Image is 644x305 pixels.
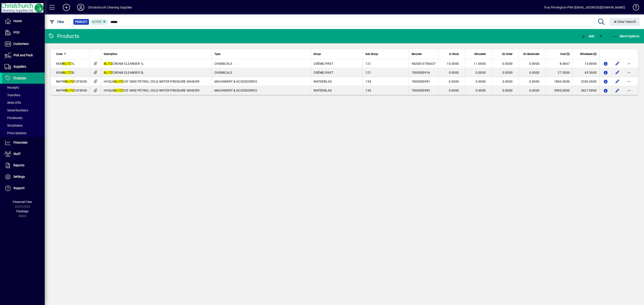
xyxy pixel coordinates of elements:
[572,77,599,86] td: 2340.0000
[2,38,45,50] a: Customers
[59,3,74,11] button: Add
[613,20,636,23] span: Clear Search
[365,62,371,65] span: 121
[614,87,621,94] button: Edit
[13,31,19,34] span: POS
[614,78,621,85] button: Edit
[449,52,459,56] span: In Stock
[63,62,71,65] em: BLITZ
[2,137,45,148] a: Financials
[2,84,45,91] a: Receipts
[546,68,572,77] td: 27.3000
[2,99,45,107] a: Write Offs
[104,62,144,65] span: CREAM CLEANSER 1L
[2,91,45,99] a: Transfers
[474,52,486,56] span: Allocated
[13,163,24,167] span: Reports
[529,89,540,92] span: 0.0000
[474,62,486,65] span: 11.0000
[447,62,459,65] span: 10.0000
[522,52,543,56] div: On Backorder
[214,62,232,65] span: CHEMICALS
[56,71,75,74] span: KEM 5L
[214,52,220,56] span: Type
[13,186,25,190] span: Support
[214,52,308,56] div: Type
[580,32,595,40] button: Add
[2,107,45,114] a: Serial Numbers
[13,76,26,80] span: Products
[560,52,570,56] span: Cost ($)
[49,20,64,24] span: Filter
[365,52,406,56] div: Sub Group
[4,86,19,89] span: Receipts
[412,52,436,56] div: Barcode
[104,89,199,92] span: HYQUA CAT 4000 PETROL COLD WATER PRESSURE WASHER
[523,52,539,56] span: On Backorder
[611,32,641,40] button: More Options
[449,89,459,92] span: 0.0000
[529,71,540,74] span: 0.0000
[612,34,640,38] span: More Options
[214,80,257,83] span: MACHINERY & ACCESSORIES
[441,52,463,56] div: In Stock
[544,4,625,11] div: Troy Pinnington-Pilet [EMAIL_ADDRESS][DOMAIN_NAME]
[13,200,32,204] span: Financial Year
[580,52,597,56] span: Wholesale ($)
[625,87,633,94] button: More options
[449,80,459,83] span: 0.0000
[88,4,132,11] div: Christchurch Cleaning Supplies
[48,33,79,40] div: Products
[314,62,333,65] span: CRÈME/PAST
[625,78,633,85] button: More options
[614,60,621,67] button: Edit
[13,65,26,68] span: Suppliers
[625,60,633,67] button: More options
[104,52,209,56] div: Description
[4,124,23,127] span: Stocktakes
[449,71,459,74] span: 0.0000
[2,114,45,122] a: Pricebooks
[114,80,123,83] em: BLITZ
[74,3,88,11] button: Profile
[412,71,430,74] span: 7000000916
[13,42,29,46] span: Customers
[546,77,572,86] td: 1800.0000
[529,80,540,83] span: 0.0000
[572,68,599,77] td: 45.5000
[65,89,74,92] em: BLITZ
[13,152,20,156] span: Staff
[2,129,45,137] a: Price Updates
[610,18,640,26] button: Clear
[4,101,21,104] span: Write Offs
[2,122,45,129] a: Stocktakes
[214,89,257,92] span: MACHINERY & ACCESSORIES
[16,209,28,213] span: Package
[476,89,486,92] span: 0.0000
[629,1,638,15] a: Knowledge Base
[114,89,123,92] em: BLITZ
[104,71,144,74] span: CREAM CLEANSER 5L
[365,89,371,92] span: 134
[104,71,112,74] em: BLITZ
[502,52,513,56] span: On Order
[412,62,436,65] span: 9420013700437
[56,52,87,56] div: Code
[90,19,108,25] mat-chip: Activation Status: Active
[546,86,572,95] td: 2990.0000
[56,52,62,56] span: Code
[2,160,45,171] a: Reports
[546,59,572,68] td: 8.4867
[502,80,513,83] span: 0.0000
[13,19,22,23] span: Home
[502,89,513,92] span: 0.0000
[2,16,45,27] a: Home
[625,69,633,76] button: More options
[314,89,332,92] span: WATERBLAS
[476,80,486,83] span: 0.0000
[13,53,33,57] span: Pick and Pack
[468,52,490,56] div: Allocated
[529,62,540,65] span: 0.0000
[2,183,45,194] a: Support
[314,52,360,56] div: Group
